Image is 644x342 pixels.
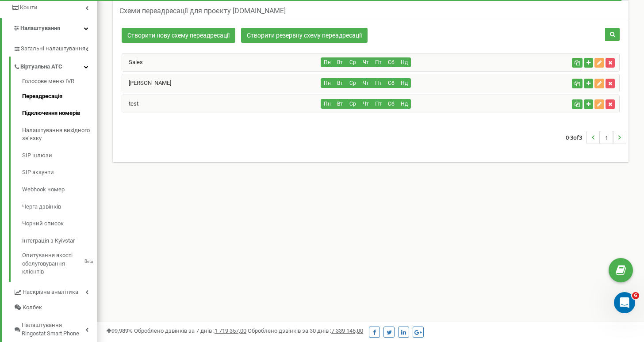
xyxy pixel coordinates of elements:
span: Колбек [23,304,42,312]
h5: Схеми переадресації для проєкту [DOMAIN_NAME] [119,7,286,15]
button: Ср [346,57,360,67]
button: Вт [333,99,347,109]
button: Чт [359,99,372,109]
button: Ср [346,78,360,88]
button: Вт [333,57,347,67]
a: Наскрізна аналітика [13,282,97,300]
a: Віртуальна АТС [13,57,97,75]
a: Інтеграція з Kyivstar [22,232,97,250]
a: Підключення номерів [22,105,97,122]
button: Пошук схеми переадресації [605,28,620,41]
a: Webhook номер [22,181,97,198]
button: Чт [359,78,372,88]
a: Створити нову схему переадресації [122,28,235,43]
a: Черга дзвінків [22,198,97,216]
button: Вт [333,78,347,88]
a: Колбек [13,300,97,315]
a: Створити резервну схему переадресації [241,28,368,43]
button: Сб [385,57,398,67]
span: Віртуальна АТС [20,63,62,71]
button: Пн [321,78,334,88]
li: 1 [600,131,613,144]
a: Переадресація [22,88,97,105]
button: Пн [321,99,334,109]
a: Налаштування Ringostat Smart Phone [13,315,97,341]
button: Пт [372,99,385,109]
a: Голосове меню IVR [22,77,97,88]
span: Наскрізна аналітика [23,288,78,296]
a: Налаштування вихідного зв’язку [22,122,97,147]
button: Ср [346,99,360,109]
a: Опитування якості обслуговування клієнтівBeta [22,249,97,276]
a: test [122,100,138,107]
button: Нд [398,57,411,67]
button: Пн [321,57,334,67]
a: Налаштування [2,18,97,39]
u: 1 719 357,00 [215,327,246,334]
a: SIP шлюзи [22,147,97,164]
a: Sales [122,59,143,65]
iframe: Intercom live chat [614,292,635,313]
a: Загальні налаштування [13,38,97,57]
a: SIP акаунти [22,164,97,181]
button: Нд [398,78,411,88]
span: 0-3 3 [566,131,586,144]
button: Пт [372,57,385,67]
a: [PERSON_NAME] [122,80,171,86]
a: Чорний список [22,215,97,232]
span: 6 [632,292,639,299]
span: 99,989% [106,327,133,334]
button: Чт [359,57,372,67]
span: Загальні налаштування [21,45,85,53]
button: Сб [385,78,398,88]
span: of [573,133,579,141]
span: Оброблено дзвінків за 30 днів : [248,327,363,334]
span: Налаштування [20,25,60,31]
button: Сб [385,99,398,109]
u: 7 339 146,00 [331,327,363,334]
span: Кошти [20,4,38,11]
button: Пт [372,78,385,88]
span: Налаштування Ringostat Smart Phone [22,321,85,338]
nav: ... [566,122,626,153]
span: Оброблено дзвінків за 7 днів : [134,327,246,334]
button: Нд [398,99,411,109]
